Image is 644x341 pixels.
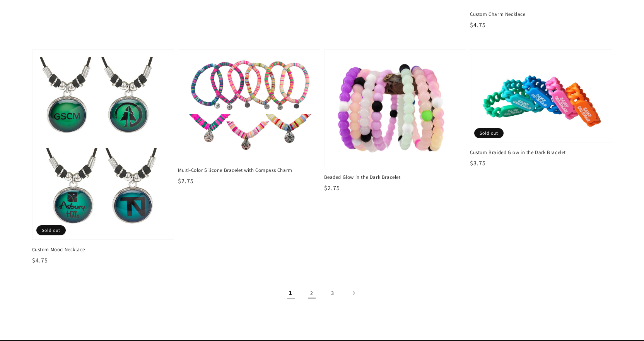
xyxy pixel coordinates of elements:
[32,256,48,264] span: $4.75
[324,184,340,192] span: $2.75
[36,225,66,235] span: Sold out
[470,149,612,156] span: Custom Braided Glow in the Dark Bracelet
[474,128,504,138] span: Sold out
[178,49,320,186] a: Multi-Color Silicone Bracelet with Compass Charm Multi-Color Silicone Bracelet with Compass Charm...
[32,284,612,302] nav: Pagination
[324,49,466,193] a: Beaded Glow in the Dark Bracelet Beaded Glow in the Dark Bracelet $2.75
[470,159,486,167] span: $3.75
[324,284,341,302] a: Page 3
[282,284,299,302] span: Page 1
[40,57,166,231] img: Custom Mood Necklace
[32,246,174,253] span: Custom Mood Necklace
[324,174,466,181] span: Beaded Glow in the Dark Bracelet
[178,167,320,174] span: Multi-Color Silicone Bracelet with Compass Charm
[345,284,362,302] a: Next page
[470,21,486,29] span: $4.75
[178,177,194,185] span: $2.75
[470,49,612,168] a: Custom Braided Glow in the Dark Bracelet Custom Braided Glow in the Dark Bracelet $3.75
[470,11,612,18] span: Custom Charm Necklace
[478,57,604,134] img: Custom Braided Glow in the Dark Bracelet
[303,284,320,302] a: Page 2
[186,57,312,152] img: Multi-Color Silicone Bracelet with Compass Charm
[32,49,174,265] a: Custom Mood Necklace Custom Mood Necklace $4.75
[332,57,458,159] img: Beaded Glow in the Dark Bracelet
